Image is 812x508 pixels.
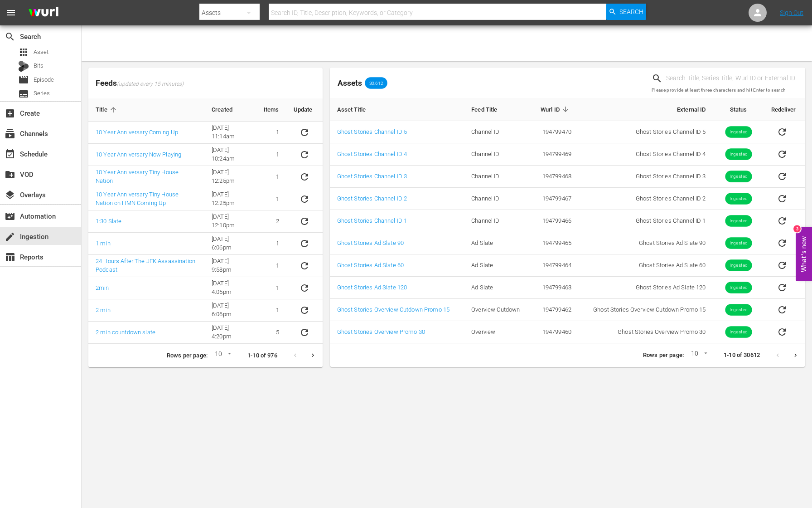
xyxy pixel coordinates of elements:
a: 24 Hours After The JFK Assassination Podcast [96,258,195,273]
table: sticky table [330,98,805,343]
td: Ghost Stories Ad Slate 120 [579,277,713,299]
span: Ingested [725,218,752,225]
a: 10 Year Anniversary Tiny House Nation on HMN Coming Up [96,191,179,206]
a: 10 Year Anniversary Now Playing [96,151,181,158]
th: External ID [579,98,713,121]
td: Channel ID [464,210,531,232]
div: 10 [687,348,709,362]
span: Ingested [725,307,752,313]
span: Ingested [725,129,752,136]
td: Ghost Stories Overview Promo 30 [579,321,713,343]
td: 5 [256,322,286,344]
a: Sign Out [780,9,803,16]
a: Ghost Stories Ad Slate 120 [337,284,407,291]
td: 194799468 [531,166,579,188]
span: Schedule [5,149,15,160]
td: 1 [256,299,286,322]
td: Channel ID [464,188,531,210]
span: Automation [5,211,15,222]
a: 1:30 Slate [96,218,121,225]
span: Episode [34,75,54,84]
span: Created [212,106,244,114]
a: 10 Year Anniversary Coming Up [96,129,178,136]
button: Search [606,4,646,20]
td: 194799463 [531,277,579,299]
th: Status [713,98,764,121]
span: Search [619,4,643,20]
td: 1 [256,188,286,210]
a: 2min [96,284,109,291]
td: 1 [256,144,286,166]
a: Ghost Stories Ad Slate 90 [337,239,404,246]
td: [DATE] 12:10pm [204,210,256,233]
td: [DATE] 12:25pm [204,188,256,210]
td: Channel ID [464,121,531,143]
td: [DATE] 9:58pm [204,255,256,277]
td: 194799464 [531,254,579,277]
p: Rows per page: [643,351,684,360]
td: Ghost Stories Channel ID 5 [579,121,713,143]
a: Ghost Stories Overview Cutdown Promo 15 [337,306,449,313]
span: Wurl ID [541,105,571,113]
td: 1 [256,277,286,299]
span: 30,612 [365,80,387,86]
a: Ghost Stories Overview Promo 30 [337,328,425,335]
p: 1-10 of 976 [247,352,277,360]
th: Feed Title [464,98,531,121]
a: 2 min countdown slate [96,329,155,336]
div: 3 [793,225,801,233]
span: menu [5,7,16,18]
span: Episode [18,74,29,85]
input: Search Title, Series Title, Wurl ID or External ID [666,72,805,85]
td: Ghost Stories Ad Slate 60 [579,254,713,277]
button: Next page [787,347,804,364]
a: 1 min [96,240,111,247]
td: Ghost Stories Overview Cutdown Promo 15 [579,299,713,321]
a: Ghost Stories Ad Slate 60 [337,262,404,269]
span: Ingested [725,195,752,202]
table: sticky table [88,98,323,344]
td: [DATE] 11:14am [204,122,256,144]
td: [DATE] 12:25pm [204,166,256,188]
td: 194799466 [531,210,579,232]
td: [DATE] 6:06pm [204,233,256,255]
div: 10 [211,349,233,362]
td: 194799467 [531,188,579,210]
button: Open Feedback Widget [796,227,812,281]
span: Ingested [725,151,752,158]
td: Ghost Stories Channel ID 1 [579,210,713,232]
a: Ghost Stories Channel ID 5 [337,128,407,135]
span: Ingested [725,240,752,247]
th: Update [286,98,323,122]
a: Ghost Stories Channel ID 4 [337,151,407,157]
span: Asset [18,47,29,58]
span: Assets [338,78,362,88]
td: 1 [256,255,286,277]
span: Ingestion [5,231,15,242]
td: Ad Slate [464,277,531,299]
div: Bits [18,61,29,72]
td: Overview [464,321,531,343]
span: Asset [34,48,48,57]
a: Ghost Stories Channel ID 1 [337,217,407,224]
th: Redeliver [764,98,805,121]
td: 2 [256,210,286,233]
td: 194799469 [531,143,579,166]
td: Ad Slate [464,254,531,277]
span: VOD [5,169,15,180]
span: Ingested [725,329,752,336]
span: Search [5,31,15,42]
th: Items [256,98,286,122]
button: Next page [304,347,322,364]
span: (updated every 15 minutes) [117,81,184,88]
td: Ad Slate [464,232,531,254]
td: Ghost Stories Channel ID 4 [579,143,713,166]
span: Feeds [88,76,323,91]
p: Please provide at least three characters and hit Enter to search [652,87,805,94]
span: Title [96,106,119,114]
span: Create [5,108,15,119]
a: 2 min [96,307,111,313]
td: [DATE] 4:05pm [204,277,256,299]
a: Ghost Stories Channel ID 2 [337,195,407,202]
span: Ingested [725,173,752,180]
